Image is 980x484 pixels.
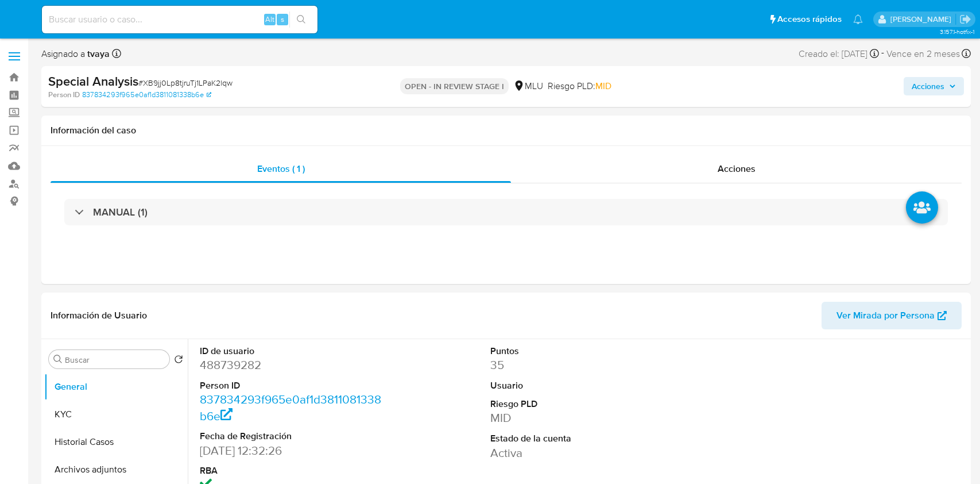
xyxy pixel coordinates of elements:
[513,80,543,93] div: MLU
[53,355,63,364] button: Buscar
[822,302,962,329] button: Ver Mirada por Persona
[44,373,188,401] button: General
[777,13,842,25] span: Accesos rápidos
[41,48,110,60] span: Asignado a
[490,345,672,358] dt: Puntos
[853,14,863,24] a: Notificaciones
[595,79,611,93] span: MID
[44,401,188,428] button: KYC
[257,162,305,175] span: Eventos ( 1 )
[51,125,962,136] h1: Información del caso
[881,46,884,62] span: -
[959,13,971,25] a: Salir
[93,206,148,218] h3: MANUAL (1)
[42,12,317,27] input: Buscar usuario o caso...
[912,77,944,95] span: Acciones
[48,90,80,100] b: Person ID
[85,47,110,60] b: tvaya
[200,345,382,358] dt: ID de usuario
[490,357,672,373] dd: 35
[400,78,509,94] p: OPEN - IN REVIEW STAGE I
[490,410,672,426] dd: MID
[138,77,233,89] span: # XB9jj0Lp8tjruTj1LPaK2lqw
[44,456,188,483] button: Archivos adjuntos
[490,398,672,410] dt: Riesgo PLD
[718,162,756,175] span: Acciones
[490,445,672,461] dd: Activa
[281,14,284,25] span: s
[200,357,382,373] dd: 488739282
[82,90,211,100] a: 837834293f965e0af1d3811081338b6e
[836,302,935,329] span: Ver Mirada por Persona
[44,428,188,456] button: Historial Casos
[174,355,183,367] button: Volver al orden por defecto
[65,355,165,365] input: Buscar
[200,430,382,443] dt: Fecha de Registración
[904,77,964,95] button: Acciones
[48,72,138,90] b: Special Analysis
[64,199,948,225] div: MANUAL (1)
[886,48,960,60] span: Vence en 2 meses
[289,11,313,28] button: search-icon
[490,432,672,445] dt: Estado de la cuenta
[490,379,672,392] dt: Usuario
[200,464,382,477] dt: RBA
[200,443,382,459] dd: [DATE] 12:32:26
[799,46,879,62] div: Creado el: [DATE]
[890,14,955,25] p: tomas.vaya@mercadolibre.com
[51,310,147,321] h1: Información de Usuario
[548,80,611,93] span: Riesgo PLD:
[265,14,274,25] span: Alt
[200,379,382,392] dt: Person ID
[200,391,381,424] a: 837834293f965e0af1d3811081338b6e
